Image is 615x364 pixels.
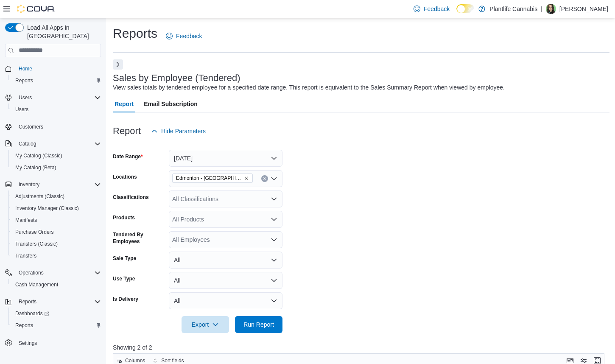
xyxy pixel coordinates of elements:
div: View sales totals by tendered employee for a specified date range. This report is equivalent to t... [113,83,505,92]
button: Open list of options [271,236,277,243]
span: Inventory Manager (Classic) [12,203,101,213]
span: My Catalog (Beta) [15,164,56,171]
span: Edmonton - [GEOGRAPHIC_DATA] [176,174,242,182]
h1: Reports [113,25,157,42]
a: Dashboards [8,308,104,319]
button: Run Report [235,316,282,333]
span: Manifests [12,215,101,225]
button: Catalog [2,138,104,150]
button: Hide Parameters [148,123,209,140]
span: Users [12,104,101,115]
button: All [169,272,282,289]
span: Inventory Manager (Classic) [15,205,79,212]
span: Adjustments (Classic) [12,191,101,202]
button: Operations [2,267,104,279]
span: Transfers (Classic) [12,239,101,249]
span: Customers [19,123,43,130]
a: Purchase Orders [12,227,57,237]
span: Reports [15,77,33,84]
button: Reports [2,296,104,308]
a: Dashboards [12,308,53,319]
span: Settings [19,340,37,347]
p: Showing 2 of 2 [113,343,609,352]
span: Purchase Orders [15,229,54,235]
button: Clear input [261,175,268,182]
a: Home [15,64,36,74]
span: Operations [15,268,101,278]
a: Transfers (Classic) [12,239,61,249]
span: Purchase Orders [12,227,101,237]
button: Customers [2,120,104,133]
span: Edmonton - Harvest Pointe [172,174,253,183]
a: Customers [15,122,47,132]
span: My Catalog (Beta) [12,162,101,173]
button: Adjustments (Classic) [8,190,104,202]
span: Customers [15,121,101,132]
span: Email Subscription [144,95,198,112]
span: Export [187,316,224,333]
span: Feedback [176,32,202,40]
span: Sort fields [161,357,184,364]
button: Users [8,104,104,115]
span: Hide Parameters [161,127,206,135]
span: Transfers [15,252,36,259]
span: Transfers (Classic) [15,241,58,247]
button: Open list of options [271,216,277,223]
p: | [541,4,542,14]
span: Inventory [15,179,101,190]
span: Cash Management [12,280,101,290]
h3: Sales by Employee (Tendered) [113,73,240,83]
span: Reports [12,76,101,86]
button: Transfers [8,250,104,262]
button: [DATE] [169,150,282,167]
span: Transfers [12,251,101,261]
button: Transfers (Classic) [8,238,104,250]
h3: Report [113,126,141,136]
button: Export [182,316,229,333]
label: Use Type [113,275,135,282]
button: Next [113,59,123,70]
button: Inventory Manager (Classic) [8,202,104,214]
a: Reports [12,76,36,86]
label: Classifications [113,194,149,201]
button: My Catalog (Beta) [8,162,104,174]
a: Reports [12,320,36,330]
span: My Catalog (Classic) [12,151,101,161]
a: Adjustments (Classic) [12,191,68,202]
a: Feedback [162,28,205,45]
button: Purchase Orders [8,226,104,238]
button: Inventory [15,179,43,190]
span: Feedback [424,5,450,13]
span: Catalog [15,139,101,149]
button: My Catalog (Classic) [8,150,104,162]
span: Adjustments (Classic) [15,193,64,200]
a: Feedback [410,0,453,17]
span: Home [15,63,101,74]
label: Locations [113,174,137,180]
button: Reports [15,297,40,307]
button: Open list of options [271,175,277,182]
label: Tendered By Employees [113,231,165,245]
span: Reports [15,322,33,329]
span: Users [15,92,101,103]
button: Reports [8,75,104,87]
span: Catalog [19,140,36,147]
button: Reports [8,319,104,331]
label: Is Delivery [113,296,138,302]
span: Inventory [19,181,39,188]
span: Operations [19,269,44,276]
span: Columns [125,357,145,364]
p: Plantlife Cannabis [489,4,537,14]
span: Settings [15,337,101,348]
span: Users [19,94,32,101]
button: Users [15,92,35,103]
a: Inventory Manager (Classic) [12,203,82,213]
a: My Catalog (Beta) [12,162,60,173]
span: Users [15,106,28,113]
label: Sale Type [113,255,136,262]
button: Users [2,92,104,104]
a: My Catalog (Classic) [12,151,66,161]
button: Cash Management [8,279,104,291]
button: All [169,252,282,269]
